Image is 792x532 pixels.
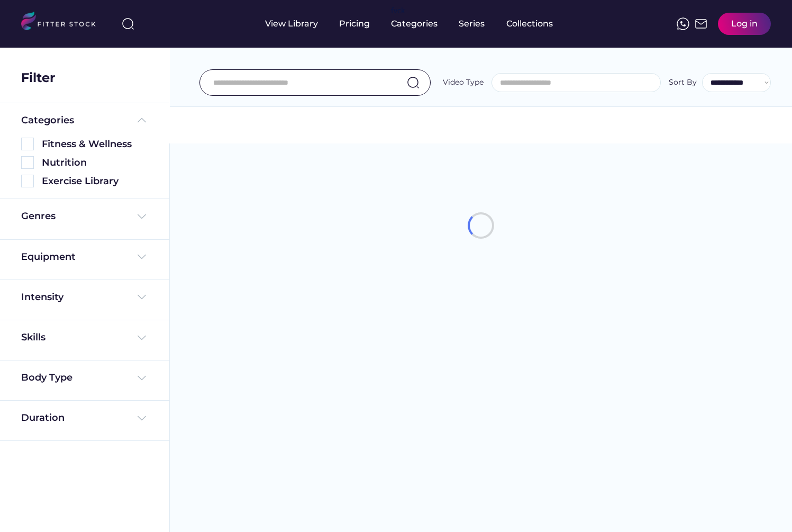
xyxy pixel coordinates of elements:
div: Series [459,18,485,30]
div: Pricing [339,18,370,30]
img: Frame%20%284%29.svg [135,412,148,425]
img: Rectangle%205126.svg [21,175,34,187]
div: Categories [391,18,438,30]
img: Frame%20%284%29.svg [135,291,148,303]
div: Skills [21,331,48,344]
img: meteor-icons_whatsapp%20%281%29.svg [677,17,689,30]
img: Frame%20%284%29.svg [135,372,148,384]
div: Body Type [21,371,72,384]
div: Video Type [443,77,484,88]
div: Nutrition [42,156,148,169]
div: Duration [21,411,65,425]
div: Filter [21,69,55,87]
div: View Library [265,18,318,30]
div: Log in [731,18,758,30]
img: Rectangle%205126.svg [21,156,34,169]
div: Equipment [21,250,76,264]
div: Exercise Library [42,175,148,188]
img: search-normal.svg [407,76,420,89]
div: Collections [506,18,553,30]
img: Frame%20%284%29.svg [135,250,148,263]
img: Rectangle%205126.svg [21,138,34,150]
img: Frame%20%285%29.svg [135,114,148,127]
div: Intensity [21,291,63,304]
img: LOGO.svg [21,12,105,33]
img: Frame%20%284%29.svg [135,210,148,223]
div: fvck [391,5,405,16]
div: Fitness & Wellness [42,138,148,151]
img: search-normal%203.svg [122,17,134,30]
div: Categories [21,114,74,127]
img: Frame%2051.svg [695,17,707,30]
div: Sort By [669,77,697,88]
img: Frame%20%284%29.svg [135,331,148,344]
div: Genres [21,210,56,223]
